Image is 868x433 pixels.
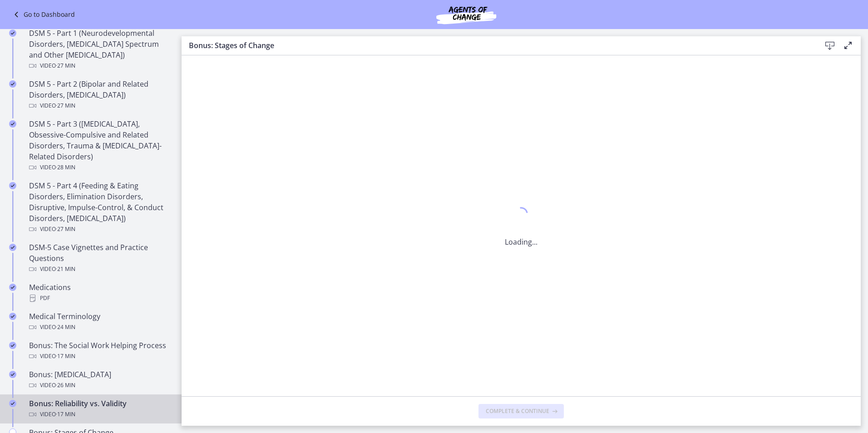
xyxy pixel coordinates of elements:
p: Loading... [505,236,538,247]
img: Agents of Change [412,4,521,25]
div: DSM 5 - Part 4 (Feeding & Eating Disorders, Elimination Disorders, Disruptive, Impulse-Control, &... [29,180,171,235]
div: 1 [505,205,538,226]
span: · 26 min [56,380,75,391]
div: PDF [29,293,171,304]
i: Completed [9,342,16,349]
div: Video [29,264,171,275]
i: Completed [9,244,16,251]
i: Completed [9,120,16,128]
span: · 24 min [56,322,75,333]
span: Complete & continue [486,408,549,415]
span: · 27 min [56,224,75,235]
span: · 28 min [56,162,75,173]
i: Completed [9,182,16,189]
span: · 27 min [56,60,75,71]
div: Video [29,351,171,362]
span: · 21 min [56,264,75,275]
div: Video [29,100,171,111]
div: Medical Terminology [29,311,171,333]
div: Video [29,224,171,235]
i: Completed [9,371,16,378]
i: Completed [9,313,16,320]
i: Completed [9,30,16,37]
i: Completed [9,400,16,407]
div: Video [29,380,171,391]
div: DSM 5 - Part 3 ([MEDICAL_DATA], Obsessive-Compulsive and Related Disorders, Trauma & [MEDICAL_DAT... [29,118,171,173]
div: Video [29,322,171,333]
h3: Bonus: Stages of Change [189,40,806,51]
div: DSM-5 Case Vignettes and Practice Questions [29,242,171,275]
button: Complete & continue [478,404,564,418]
div: Video [29,60,171,71]
span: · 17 min [56,409,75,420]
i: Completed [9,284,16,291]
div: Video [29,409,171,420]
div: Video [29,162,171,173]
div: DSM 5 - Part 2 (Bipolar and Related Disorders, [MEDICAL_DATA]) [29,79,171,111]
div: DSM 5 - Part 1 (Neurodevelopmental Disorders, [MEDICAL_DATA] Spectrum and Other [MEDICAL_DATA]) [29,28,171,71]
div: Bonus: Reliability vs. Validity [29,398,171,420]
a: Go to Dashboard [11,9,75,20]
div: Bonus: The Social Work Helping Process [29,340,171,362]
span: · 17 min [56,351,75,362]
div: Medications [29,282,171,304]
div: Bonus: [MEDICAL_DATA] [29,369,171,391]
i: Completed [9,80,16,88]
span: · 27 min [56,100,75,111]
